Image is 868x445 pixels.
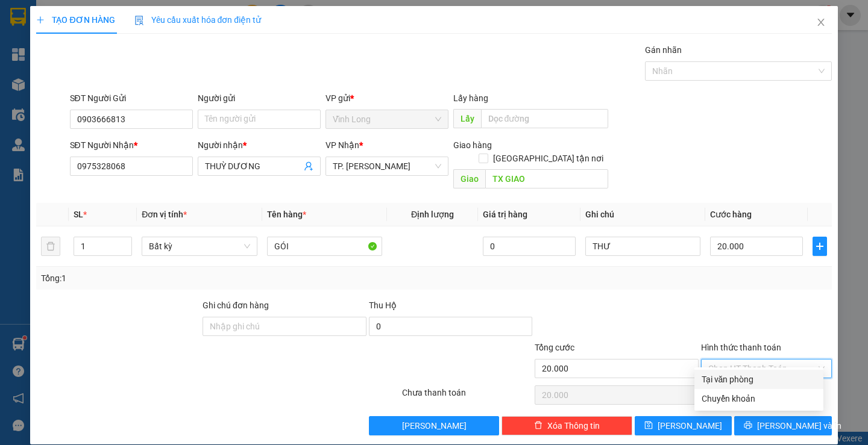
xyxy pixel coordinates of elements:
span: Cước hàng [710,210,752,219]
span: Nhận: [103,11,132,24]
div: Vĩnh Long [10,10,95,25]
span: [PERSON_NAME] và In [757,419,841,432]
button: [PERSON_NAME] [369,416,500,435]
div: VP gửi [325,92,448,105]
div: TẤN ANH [103,39,200,54]
input: 0 [483,237,576,256]
span: Lấy hàng [453,93,488,103]
span: Giao [453,169,485,188]
label: Ghi chú đơn hàng [203,300,269,310]
div: SĐT Người Nhận [70,138,193,152]
span: Thu Hộ [369,300,397,310]
input: Ghi chú đơn hàng [203,317,366,336]
span: plus [813,241,826,251]
button: delete [41,237,60,256]
span: Giao hàng [453,140,492,150]
th: Ghi chú [580,203,705,226]
input: Dọc đường [481,109,608,128]
input: Dọc đường [485,169,608,188]
span: TP. Hồ Chí Minh [333,157,441,175]
div: Tại văn phòng [702,373,816,386]
button: printer[PERSON_NAME] và In [734,416,831,435]
span: [GEOGRAPHIC_DATA] tận nơi [488,152,608,165]
span: save [644,421,653,431]
span: plus [36,16,45,24]
label: Hình thức thanh toán [701,343,781,352]
span: [PERSON_NAME] [658,419,722,432]
div: SĐT Người Gửi [70,92,193,105]
button: save[PERSON_NAME] [635,416,732,435]
div: Người gửi [198,92,321,105]
span: Tổng cước [535,343,574,352]
span: VP Nhận [325,140,359,150]
button: deleteXóa Thông tin [502,416,632,435]
button: plus [813,237,827,256]
div: Người nhận [198,138,321,152]
div: Tổng: 1 [41,272,336,285]
div: 0901874658 [103,54,200,70]
span: Bất kỳ [149,237,250,255]
span: SL [74,210,83,219]
span: Vĩnh Long [333,110,441,128]
span: delete [534,421,542,431]
span: printer [744,421,752,431]
input: Ghi Chú [585,237,700,256]
span: Xóa Thông tin [547,419,600,432]
span: TẠO ĐƠN HÀNG [36,15,115,25]
div: TP. [PERSON_NAME] [103,10,200,39]
button: Close [804,6,838,40]
img: icon [134,16,144,25]
span: Giá trị hàng [483,210,527,219]
span: Định lượng [411,210,454,219]
span: Tên hàng [267,210,306,219]
span: close [816,17,826,27]
div: Chuyển khoản [702,392,816,405]
div: Chưa thanh toán [401,386,534,407]
span: user-add [304,161,313,171]
div: BÁN LẺ KHÔNG GIAO HÓA ĐƠN [10,25,95,68]
span: Gửi: [10,11,29,24]
span: Đơn vị tính [142,210,187,219]
span: Yêu cầu xuất hóa đơn điện tử [134,15,262,25]
span: Lấy [453,109,481,128]
label: Gán nhãn [645,45,682,55]
span: [PERSON_NAME] [402,419,467,432]
div: 0702905154 [10,68,95,85]
input: VD: Bàn, Ghế [267,237,382,256]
